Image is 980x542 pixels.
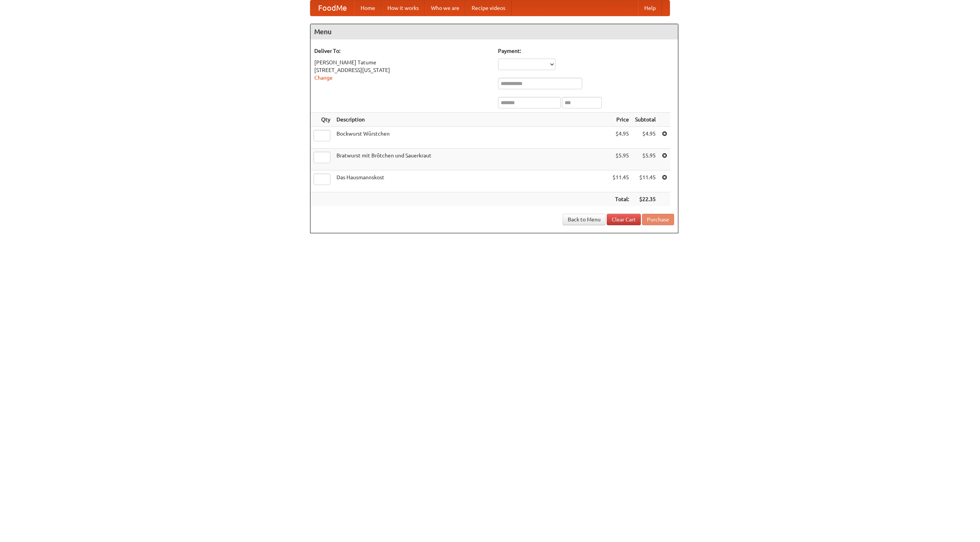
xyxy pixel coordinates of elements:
[310,24,678,39] h4: Menu
[310,0,354,16] a: FoodMe
[314,75,333,81] a: Change
[563,214,606,225] a: Back to Menu
[609,113,632,127] th: Price
[498,47,674,55] h5: Payment:
[632,170,659,192] td: $11.45
[465,0,511,16] a: Recipe videos
[310,113,333,127] th: Qty
[632,149,659,170] td: $5.95
[638,0,662,16] a: Help
[609,170,632,192] td: $11.45
[314,59,490,66] div: [PERSON_NAME] Tatume
[609,149,632,170] td: $5.95
[314,66,490,74] div: [STREET_ADDRESS][US_STATE]
[354,0,381,16] a: Home
[632,113,659,127] th: Subtotal
[425,0,465,16] a: Who we are
[333,170,609,192] td: Das Hausmannskost
[314,47,490,55] h5: Deliver To:
[609,192,632,206] th: Total:
[632,127,659,149] td: $4.95
[381,0,425,16] a: How it works
[642,214,674,225] button: Purchase
[333,149,609,170] td: Bratwurst mit Brötchen und Sauerkraut
[632,192,659,206] th: $22.35
[333,113,609,127] th: Description
[333,127,609,149] td: Bockwurst Würstchen
[607,214,641,225] a: Clear Cart
[609,127,632,149] td: $4.95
